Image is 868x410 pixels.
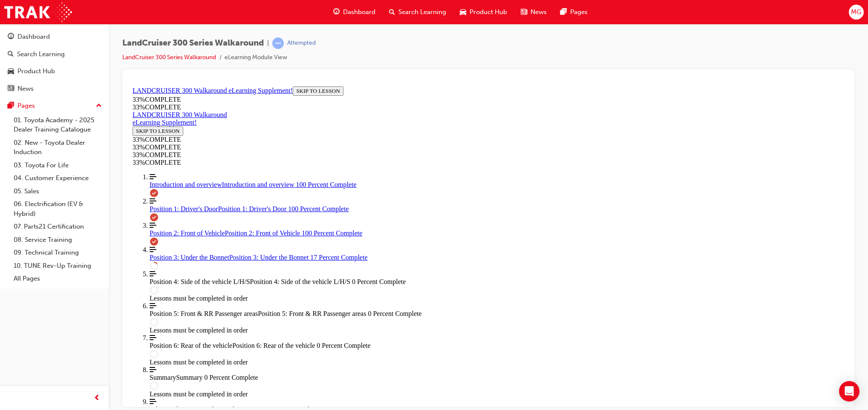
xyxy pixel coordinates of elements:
div: 33 % COMPLETE [3,53,113,60]
a: LandCruiser 300 Series Walkaround [122,54,216,61]
a: 05. Sales [10,185,105,198]
a: 07. Parts21 Certification [10,220,105,233]
a: news-iconNews [514,3,554,21]
span: The Where to learn more lesson is currently unavailable: Lessons must be completed in order [20,315,715,330]
div: Search Learning [17,49,65,59]
span: search-icon [389,7,395,17]
button: SKIP TO LESSON [164,3,214,13]
a: 01. Toyota Academy - 2025 Dealer Training Catalogue [10,114,105,136]
div: 33 % COMPLETE [3,13,715,20]
a: pages-iconPages [554,3,594,21]
span: prev-icon [94,393,100,404]
span: pages-icon [8,102,14,110]
span: LandCruiser 300 Series Walkaround [122,38,264,48]
span: News [531,7,547,17]
a: car-iconProduct Hub [453,3,514,21]
div: Attempted [287,39,316,47]
a: Product Hub [3,63,105,79]
a: LANDCRUISER 300 Walkaround eLearning Supplement! [3,28,98,43]
button: SKIP TO LESSON [3,43,54,53]
span: news-icon [8,85,14,93]
a: 03. Toyota For Life [10,159,105,172]
div: News [17,84,34,94]
a: Search Learning [3,46,105,62]
a: 02. New - Toyota Dealer Induction [10,136,105,159]
section: Course Information [3,28,113,68]
span: up-icon [96,100,102,112]
span: Where to learn more [20,323,77,330]
span: news-icon [521,7,527,17]
a: Dashboard [3,29,105,45]
a: News [3,81,105,97]
div: 33 % COMPLETE [3,60,113,68]
span: guage-icon [8,33,14,41]
li: eLearning Module View [225,53,287,63]
button: Pages [3,98,105,114]
span: car-icon [8,68,14,75]
a: All Pages [10,272,105,285]
a: 10. TUNE Rev-Up Training [10,259,105,272]
span: Where to learn more 0 Percent Complete [77,323,188,330]
span: pages-icon [560,7,567,17]
a: search-iconSearch Learning [382,3,453,21]
span: search-icon [8,51,14,58]
section: Course Overview [3,3,715,347]
a: 06. Electrification (EV & Hybrid) [10,198,105,220]
a: LANDCRUISER 300 Walkaround eLearning Supplement! [3,4,164,11]
div: Dashboard [17,32,50,42]
span: Pages [570,7,588,17]
div: Open Intercom Messenger [839,381,859,401]
nav: Course Outline [3,90,715,347]
img: Trak [4,3,72,22]
div: Product Hub [17,66,55,76]
span: Dashboard [343,7,375,17]
div: Pages [17,101,35,111]
div: 33 % COMPLETE [3,20,715,28]
div: 33 % COMPLETE [3,76,715,83]
a: guage-iconDashboard [326,3,382,21]
section: Course Information [3,3,715,28]
span: guage-icon [333,7,340,17]
span: MG [851,7,861,17]
a: 04. Customer Experience [10,172,105,185]
span: car-icon [460,7,466,17]
span: learningRecordVerb_ATTEMPT-icon [272,37,284,49]
span: | [267,38,269,48]
span: Product Hub [470,7,507,17]
div: 33 % COMPLETE [3,68,715,76]
button: MG [849,5,864,20]
a: 08. Service Training [10,233,105,247]
span: Search Learning [398,7,446,17]
button: DashboardSearch LearningProduct HubNews [3,27,105,98]
a: 09. Technical Training [10,246,105,259]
